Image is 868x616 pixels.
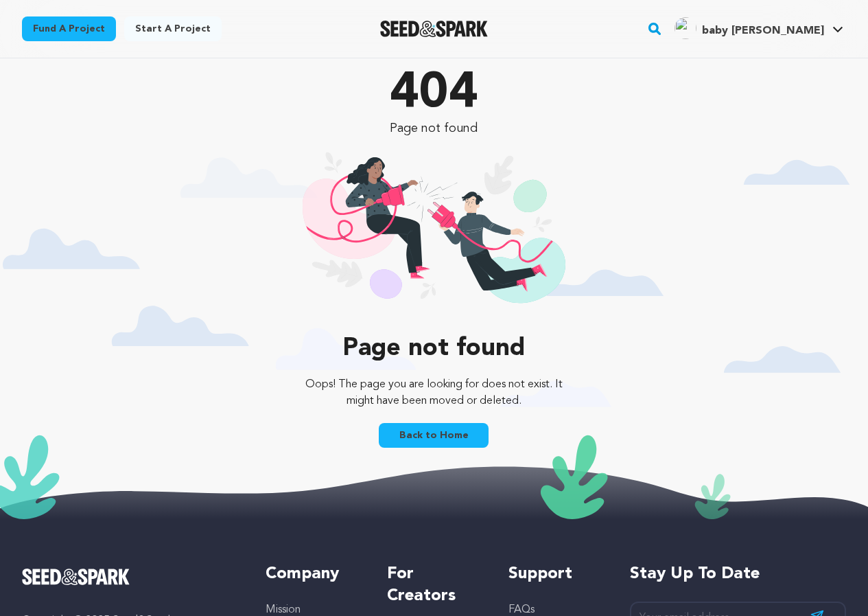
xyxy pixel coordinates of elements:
p: Page not found [296,119,571,138]
h5: Support [508,563,602,585]
a: baby r.'s Profile [672,14,846,39]
a: Seed&Spark Homepage [380,21,488,37]
img: Seed&Spark Logo Dark Mode [380,21,488,37]
img: ACg8ocJIUGS51kNIZDLMMffzYsfPxfmSB6o5isplJQ2kJPnBpyB4tg=s96-c [675,17,696,39]
img: 404 illustration [303,152,565,321]
span: baby r.'s Profile [672,14,846,43]
a: FAQs [508,604,535,615]
a: Seed&Spark Homepage [22,569,238,585]
h5: Company [266,563,360,585]
div: baby r.'s Profile [675,17,824,39]
p: 404 [296,69,571,119]
p: Oops! The page you are looking for does not exist. It might have been moved or deleted. [296,376,571,409]
p: Page not found [296,335,571,363]
a: Fund a project [22,16,116,41]
h5: Stay up to date [630,563,846,585]
a: Start a project [124,16,222,41]
a: Mission [266,604,301,615]
img: Seed&Spark Logo [22,569,130,585]
h5: For Creators [387,563,481,607]
span: baby [PERSON_NAME] [702,25,824,36]
a: Back to Home [379,423,489,448]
